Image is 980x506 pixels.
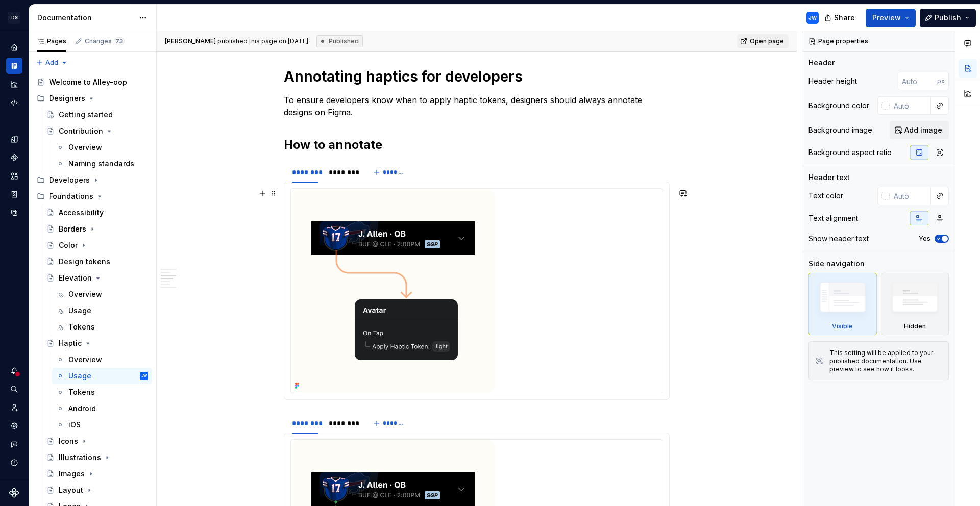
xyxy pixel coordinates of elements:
div: iOS [68,420,81,430]
div: Header height [808,76,857,86]
span: Publish [935,13,961,23]
div: Developers [33,172,152,188]
div: Side navigation [808,259,865,269]
div: Usage [68,371,91,381]
a: Illustrations [42,449,152,466]
div: Usage [68,306,91,316]
a: Overview [52,351,152,368]
div: Color [59,240,78,250]
div: Hidden [881,273,949,335]
button: Add [33,56,71,70]
a: iOS [52,417,152,433]
div: Foundations [49,191,93,201]
a: Code automation [6,94,22,111]
div: Visible [808,273,877,335]
a: Data sources [6,205,22,221]
div: Getting started [59,110,113,120]
div: Overview [68,142,102,153]
div: Haptic [59,338,82,348]
p: To ensure developers know when to apply haptic tokens, designers should always annotate designs o... [284,94,670,118]
button: Search ⌘K [6,381,22,397]
a: Storybook stories [6,186,22,203]
img: 238dc027-3ce1-49ac-bc9b-d11857ba300d.png [291,189,495,393]
div: Welcome to Alley-oop [49,77,127,87]
span: published this page on [DATE] [165,37,308,45]
input: Auto [890,96,931,115]
a: Images [42,466,152,482]
div: Background aspect ratio [808,147,892,158]
a: Settings [6,418,22,434]
div: Foundations [33,188,152,205]
div: Developers [49,175,90,185]
div: Components [6,149,22,166]
div: Contribution [59,126,103,136]
div: Naming standards [68,159,134,169]
a: Haptic [42,335,152,351]
a: Elevation [42,270,152,286]
div: JW [141,371,147,381]
span: [PERSON_NAME] [165,37,216,45]
div: DS [8,12,20,24]
label: Yes [919,235,930,243]
div: Pages [37,37,66,45]
span: Share [834,13,855,23]
a: Color [42,237,152,254]
a: Android [52,400,152,417]
div: Overview [68,289,102,299]
a: Design tokens [6,131,22,147]
button: Share [819,9,862,27]
a: Invite team [6,399,22,416]
button: Contact support [6,436,22,452]
div: Home [6,39,22,56]
div: Layout [59,485,83,495]
div: Designers [33,90,152,107]
button: Add image [890,121,949,139]
a: Usage [52,302,152,319]
a: Naming standards [52,156,152,172]
a: Overview [52,139,152,156]
div: JW [808,14,817,22]
a: UsageJW [52,368,152,384]
div: Tokens [68,387,95,397]
div: Visible [832,322,853,331]
div: This setting will be applied to your published documentation. Use preview to see how it looks. [829,349,942,373]
div: Background color [808,100,869,111]
div: Design tokens [59,257,110,267]
span: Preview [872,13,901,23]
div: Icons [59,436,78,446]
div: Accessibility [59,208,104,218]
a: Documentation [6,58,22,74]
h1: Annotating haptics for developers [284,67,670,86]
span: Add image [904,125,942,135]
span: Open page [750,37,784,45]
div: Assets [6,168,22,184]
div: Text color [808,191,843,201]
div: Images [59,469,85,479]
input: Auto [890,187,931,205]
button: DS [2,7,27,29]
div: Notifications [6,363,22,379]
a: Welcome to Alley-oop [33,74,152,90]
a: Layout [42,482,152,498]
div: Overview [68,355,102,365]
div: Header text [808,172,850,183]
div: Designers [49,93,85,104]
div: Tokens [68,322,95,332]
div: Hidden [904,322,926,331]
div: Changes [85,37,125,45]
div: Borders [59,224,86,234]
div: Header [808,58,835,68]
a: Analytics [6,76,22,92]
span: Add [45,59,58,67]
div: Android [68,403,96,414]
div: Show header text [808,234,869,244]
div: Elevation [59,273,92,283]
div: Background image [808,125,872,135]
div: Illustrations [59,452,101,463]
svg: Supernova Logo [9,488,19,498]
